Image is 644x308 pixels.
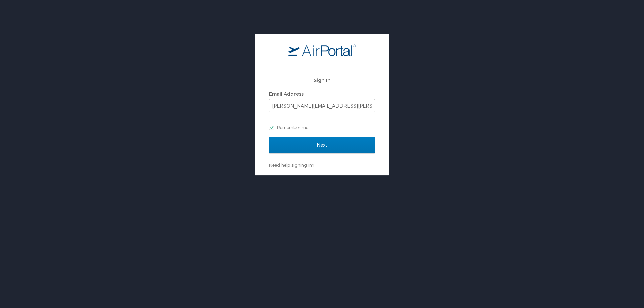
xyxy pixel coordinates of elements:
label: Remember me [269,122,375,132]
img: logo [288,44,356,56]
label: Email Address [269,91,304,97]
h2: Sign In [269,76,375,84]
input: Next [269,137,375,153]
a: Need help signing in? [269,162,314,168]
